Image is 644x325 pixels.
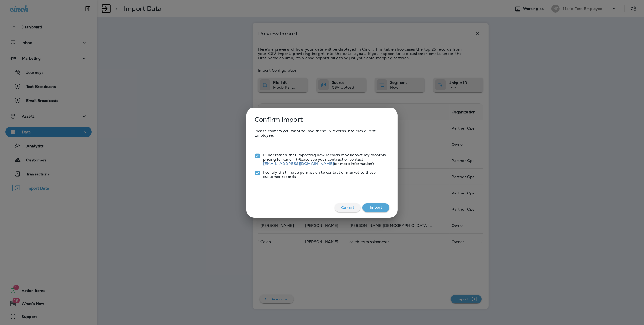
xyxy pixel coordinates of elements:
[263,170,389,179] p: I certify that I have permission to contact or market to these customer records
[362,203,389,212] button: Import
[255,129,389,137] p: Please confirm you want to load these 15 records into Moxie Pest Employee.
[252,113,303,126] p: Confirm Import
[263,161,334,166] a: [EMAIL_ADDRESS][DOMAIN_NAME]
[335,203,360,212] button: Cancel
[339,203,356,212] p: Cancel
[263,153,389,166] p: I understand that importing new records may impact my monthly pricing for Cinch. (Please see your...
